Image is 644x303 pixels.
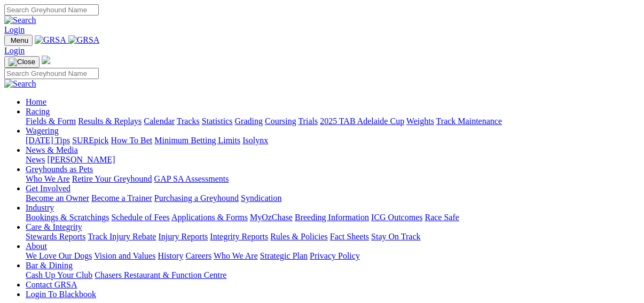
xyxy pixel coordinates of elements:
input: Search [4,68,99,79]
a: Fields & Form [26,116,76,126]
a: Schedule of Fees [111,213,169,222]
a: We Love Our Dogs [26,251,92,260]
img: GRSA [35,35,66,45]
a: Cash Up Your Club [26,270,92,279]
a: News & Media [26,145,78,154]
div: Care & Integrity [26,232,640,242]
a: Contact GRSA [26,280,77,289]
a: GAP SA Assessments [154,174,229,183]
a: Racing [26,107,50,116]
button: Toggle navigation [4,56,40,68]
a: Login [4,46,25,55]
a: Industry [26,203,54,212]
div: Bar & Dining [26,270,640,280]
button: Toggle navigation [4,35,33,46]
a: Chasers Restaurant & Function Centre [95,270,226,279]
a: Track Injury Rebate [88,232,156,241]
a: Retire Your Greyhound [72,174,152,183]
div: Greyhounds as Pets [26,174,640,184]
a: Login To Blackbook [26,290,96,299]
a: Isolynx [242,136,268,145]
a: Careers [185,251,211,260]
img: GRSA [68,35,100,45]
a: Bar & Dining [26,261,73,270]
a: Stay On Track [371,232,420,241]
a: Fact Sheets [330,232,369,241]
a: ICG Outcomes [371,213,422,222]
a: Statistics [202,116,233,126]
a: Calendar [144,116,175,126]
a: Wagering [26,126,59,135]
img: Close [9,58,35,66]
a: Applications & Forms [171,213,248,222]
img: Search [4,15,36,25]
a: Trials [298,116,318,126]
a: [PERSON_NAME] [47,155,115,164]
img: logo-grsa-white.png [42,56,50,64]
div: Industry [26,213,640,222]
a: Care & Integrity [26,222,82,231]
a: Purchasing a Greyhound [154,193,239,203]
a: Bookings & Scratchings [26,213,109,222]
a: Integrity Reports [210,232,268,241]
a: Coursing [265,116,296,126]
a: Greyhounds as Pets [26,165,93,174]
a: News [26,155,45,164]
div: Racing [26,116,640,126]
a: Breeding Information [295,213,369,222]
a: Who We Are [26,174,70,183]
a: Who We Are [214,251,258,260]
a: Vision and Values [94,251,155,260]
div: About [26,251,640,261]
a: Tracks [177,116,200,126]
a: Grading [235,116,263,126]
input: Search [4,4,99,15]
div: News & Media [26,155,640,165]
a: Home [26,97,46,106]
div: Wagering [26,136,640,145]
a: Syndication [241,193,281,203]
a: Minimum Betting Limits [154,136,240,145]
a: Login [4,25,25,34]
a: Get Involved [26,184,70,193]
a: Weights [406,116,434,126]
a: MyOzChase [250,213,293,222]
a: Track Maintenance [436,116,502,126]
a: Race Safe [425,213,459,222]
a: Rules & Policies [270,232,328,241]
a: 2025 TAB Adelaide Cup [320,116,404,126]
a: [DATE] Tips [26,136,70,145]
a: Strategic Plan [260,251,308,260]
a: How To Bet [111,136,153,145]
span: Menu [11,36,28,44]
a: Results & Replays [78,116,142,126]
a: Become a Trainer [91,193,152,203]
div: Get Involved [26,193,640,203]
a: Injury Reports [158,232,208,241]
a: Become an Owner [26,193,89,203]
img: Search [4,79,36,89]
a: Privacy Policy [310,251,360,260]
a: History [158,251,183,260]
a: About [26,242,47,251]
a: Stewards Reports [26,232,85,241]
a: SUREpick [72,136,108,145]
